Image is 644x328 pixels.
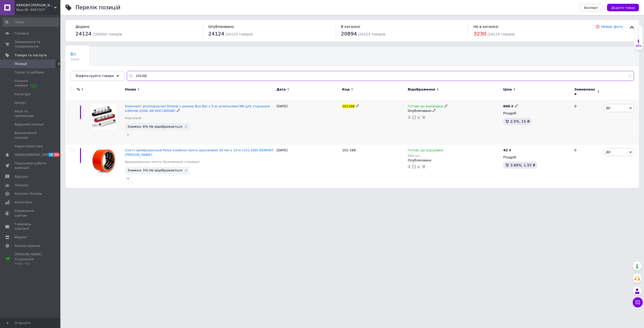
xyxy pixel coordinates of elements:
span: / 24124 товарів [487,32,514,36]
span: REMONT.NICK [16,3,54,8]
span: Відновлення позицій [15,131,47,140]
a: Комплект розподільчих блоків з шиною Bus Bar з 5-ю шпильками М6 для з'єднання кабелів 150А, 48 VD... [125,104,270,113]
span: Готово до відправки [408,104,443,110]
a: Скотч армированный Polax клейкая лента оранжевая 50 мм х 10 м (101-168) REMONT.[PERSON_NAME] [125,148,274,157]
span: 24124 [75,31,92,37]
span: Сезонні знижки [15,79,47,88]
div: Опубліковано [408,158,501,163]
span: Замовлення [574,87,596,96]
div: Ваш ID: 4047357 [16,8,60,12]
span: Замовлення та повідомлення [15,40,47,49]
span: Дії [606,150,610,154]
span: Опубліковано [208,25,234,29]
b: 600 [503,104,510,108]
span: Показники роботи компанії [15,161,47,170]
span: Характеристики [15,144,43,149]
span: / 100000 товарів [93,32,122,36]
div: 500 шт. [408,154,443,158]
span: Не в каталозі [473,25,498,29]
span: [DEMOGRAPHIC_DATA] [15,153,52,157]
span: Код [342,87,350,92]
span: Ціна [503,87,512,92]
span: Аналітика [15,200,32,205]
a: Немає фото [601,25,623,29]
span: Всі [70,52,76,57]
span: Відображення [408,87,435,92]
button: Додати товар [607,4,639,11]
span: / 24124 товарів [225,32,253,36]
span: Відфільтруйте товари [76,74,114,78]
span: Видалені позиції [15,122,44,127]
div: Роздріб [503,111,570,116]
button: Експорт [580,4,602,11]
span: 18 [48,153,54,157]
span: 2.5%, 15 ₴ [510,119,530,123]
span: Налаштування [15,244,40,248]
button: Чат з покупцем [633,297,643,307]
span: Додано [75,25,89,29]
div: ₴ [503,104,518,109]
span: Дата [276,87,286,92]
span: 3.69%, 1.55 ₴ [510,163,535,167]
span: 20894 [341,31,357,37]
input: Пошук по назві позиції, артикулу і пошуковим запитам [127,71,634,81]
div: ₴ [503,148,511,153]
span: Категорії [15,92,30,97]
a: Корневая [125,116,141,120]
span: Знижка: 5% Не відображається [128,169,182,172]
span: % [77,87,80,92]
div: [DATE] [275,100,341,144]
b: 42 [503,148,508,152]
div: 0 [571,100,602,144]
div: Перелік позицій [75,5,120,10]
span: 101-168 [342,148,356,152]
span: / 24124 товарів [358,32,385,36]
a: Армированная лента Оранжевый стандарт [125,160,200,164]
span: [PERSON_NAME] та рахунки [15,252,47,266]
input: Пошук [3,18,59,27]
div: 24% [634,44,642,48]
span: Відгуки [15,174,28,179]
img: Скотч армированный Polax клейкая лента оранжевая 50 мм х 10 м (101-168) REMONT.NICK [91,148,116,173]
span: Додати товар [611,6,635,10]
span: В каталозі [341,25,360,29]
span: Головна [15,31,29,36]
span: Готово до відправки [408,148,443,154]
span: Імпорт [15,101,26,105]
span: Акції та промокоди [15,109,47,118]
div: Prom топ [15,261,47,266]
span: Знижка: 6% Не відображається [128,125,182,128]
div: [DATE] [275,144,341,188]
span: Покупці [15,183,28,188]
span: Дії [606,106,610,110]
div: Опубліковано [408,109,501,113]
span: Експорт [584,6,598,10]
span: Назва [125,87,136,92]
span: Гаманець компанії [15,222,47,231]
span: Позиції [15,62,27,66]
span: Каталог ProSale [15,192,42,196]
span: 101168 [342,104,355,108]
div: Роздріб [503,155,570,160]
span: Управління сайтом [15,209,47,218]
img: Комплект розподільчих блоків з шиною Bus Bar з 5-ю шпильками М6 для з'єднання кабелів 150А, 48 VD... [91,104,116,129]
span: 3230 [473,31,486,37]
span: Маркет [15,235,27,240]
span: 10 [54,153,59,157]
span: Товари та послуги [15,53,47,58]
span: 24124 [70,58,79,61]
span: 24124 [208,31,224,37]
span: Групи та добірки [15,70,44,75]
div: 0 [571,144,602,188]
